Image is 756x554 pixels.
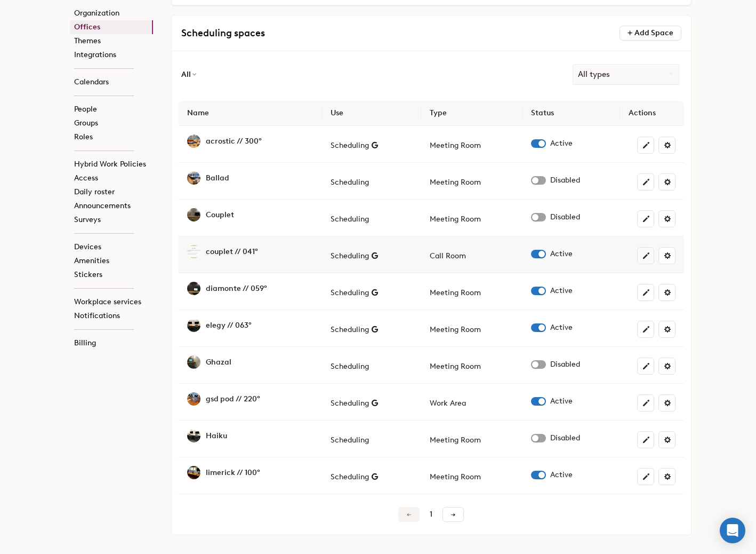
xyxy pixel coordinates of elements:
span: Disabled [550,177,580,184]
div: On-demand [331,216,411,223]
a: Hybrid Work Policies [70,157,153,171]
span: Disabled [550,361,580,368]
span: Active [550,398,573,405]
span: Disabled [550,213,580,221]
td: Meeting Room [421,200,522,236]
span: All [181,71,191,78]
div: On-demand [331,179,411,186]
button: Add Space [620,26,681,41]
a: Offices [70,20,153,34]
div: On-demand [331,363,411,370]
div: Scheduling [331,216,369,223]
div: Ballad [206,175,229,182]
a: Billing [70,336,153,350]
div: Scheduling [331,252,369,260]
div: Scheduling [331,473,369,481]
div: limerick // 100° [206,469,260,477]
span: 1 [430,510,432,519]
div: Scheduling [331,326,369,334]
td: Meeting Room [421,273,522,310]
th: Type [421,101,522,126]
th: Use [322,101,421,126]
div: Scheduling [331,400,369,407]
span: Disabled [550,434,580,442]
a: Notifications [70,309,153,323]
div: Ghazal [206,359,231,366]
a: Themes [70,34,153,48]
div: Haiku [206,432,227,440]
a: Roles [70,130,153,144]
a: Surveys [70,213,153,227]
a: Daily roster [70,185,153,199]
div: couplet // 041° [206,248,258,256]
td: Meeting Room [421,347,522,384]
div: Couplet [206,211,234,219]
td: Meeting Room [421,421,522,457]
a: Groups [70,116,153,130]
span: Active [550,140,573,147]
div: Scheduling [331,289,369,297]
h3: Scheduling spaces [181,25,442,41]
td: Meeting Room [421,310,522,347]
a: Amenities [70,254,153,268]
a: Workplace services [70,295,153,309]
div: Scheduling [331,142,369,149]
a: Integrations [70,48,153,62]
div: elegy // 063° [206,322,252,329]
a: Devices [70,240,153,254]
span: Active [550,471,573,479]
td: Meeting Room [421,126,522,163]
div: Scheduling [331,179,369,186]
a: Announcements [70,199,153,213]
th: Status [522,101,620,126]
a: Organization [70,6,153,20]
a: Stickers [70,268,153,282]
span: Active [550,324,573,331]
div: Scheduling [331,437,369,444]
a: People [70,102,153,116]
td: Work Area [421,384,522,421]
th: Name [179,101,322,126]
span: Active [550,287,573,295]
div: gsd pod // 220° [206,395,260,403]
span: Add Space [634,28,673,37]
td: Meeting Room [421,163,522,200]
div: On-demand [331,437,411,444]
div: Open Intercom Messenger [720,518,745,543]
div: diamonte // 059° [206,285,267,292]
div: acrostic // 300° [206,138,262,145]
a: Calendars [70,75,153,89]
a: Access [70,171,153,185]
td: Meeting Room [421,457,522,494]
span: Active [550,250,573,258]
div: Scheduling [331,363,369,370]
td: Call Room [421,236,522,273]
th: Actions [620,101,684,126]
